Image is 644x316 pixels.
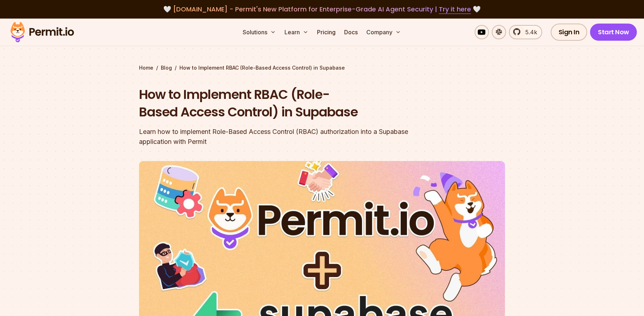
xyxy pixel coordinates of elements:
[439,5,471,14] a: Try it here
[314,25,338,39] a: Pricing
[17,4,627,14] div: 🤍 🤍
[282,25,311,39] button: Learn
[590,24,637,41] a: Start Now
[139,64,505,71] div: / /
[173,5,471,14] span: [DOMAIN_NAME] - Permit's New Platform for Enterprise-Grade AI Agent Security |
[139,86,413,121] h1: How to Implement RBAC (Role-Based Access Control) in Supabase
[509,25,542,39] a: 5.4k
[363,25,404,39] button: Company
[240,25,279,39] button: Solutions
[551,24,588,41] a: Sign In
[521,28,537,36] span: 5.4k
[161,64,172,71] a: Blog
[139,127,413,147] div: Learn how to implement Role-Based Access Control (RBAC) authorization into a Supabase application...
[7,20,77,44] img: Permit logo
[139,64,153,71] a: Home
[341,25,361,39] a: Docs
